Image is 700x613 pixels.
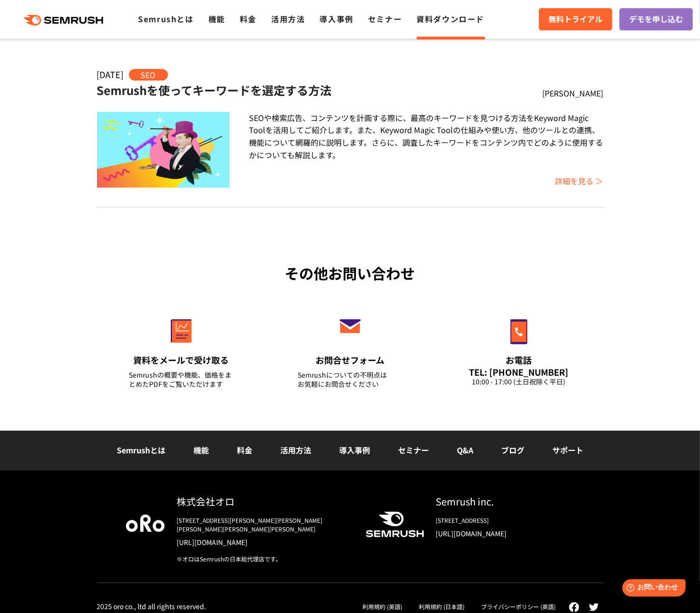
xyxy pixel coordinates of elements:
div: 資料をメールで受け取る [129,354,233,366]
div: 10:00 - 17:00 (土日祝除く平日) [467,377,571,386]
img: facebook [569,602,579,613]
a: Semrushとは [117,444,165,456]
a: 料金 [240,13,257,25]
span: デモを申し込む [629,13,683,26]
a: [URL][DOMAIN_NAME] [177,537,350,547]
a: サポート [552,444,583,456]
a: Semrushとは [138,13,193,25]
a: セミナー [368,13,402,25]
div: ※オロはSemrushの日本総代理店です。 [177,555,350,563]
div: TEL: [PHONE_NUMBER] [467,367,571,377]
a: お問合せフォーム Semrushについての不明点はお気軽にお問合せください [278,299,423,401]
a: プライバシーポリシー (英語) [481,602,556,611]
a: 活用方法 [271,13,305,25]
a: 料金 [237,444,252,456]
span: 無料トライアル [549,13,603,26]
div: [STREET_ADDRESS] [436,516,575,525]
a: デモを申し込む [619,8,693,30]
a: 資料ダウンロード [416,13,484,25]
a: セミナー [398,444,429,456]
a: 利用規約 (日本語) [419,602,465,611]
a: Semrushを使ってキーワードを選定する方法 [97,82,332,98]
a: 機能 [193,444,209,456]
img: oro company [126,515,165,532]
a: 利用規約 (英語) [362,602,402,611]
div: その他お問い合わせ [97,262,604,284]
div: お電話 [467,354,571,366]
div: Semrushについての不明点は お気軽にお問合せください [298,370,402,389]
div: Semrushの概要や機能、価格をまとめたPDFをご覧いただけます [129,370,233,389]
a: ブログ [501,444,524,456]
div: 株式会社オロ [177,494,350,508]
a: 無料トライアル [539,8,612,30]
a: 詳細を見る ＞ [555,175,604,187]
img: twitter [589,603,599,611]
span: SEO [129,69,168,81]
a: 活用方法 [280,444,311,456]
div: [PERSON_NAME] [543,87,604,100]
div: SEOや検索広告、コンテンツを計画する際に、最高のキーワードを見つける方法をKeyword Magic Toolを活用してご紹介します。また、Keyword Magic Toolの仕組みや使い方... [249,112,603,161]
a: Q&A [457,444,473,456]
a: [URL][DOMAIN_NAME] [436,529,575,538]
span: [DATE] [97,68,124,81]
div: 2025 oro co., ltd all rights reserved. [97,602,206,611]
div: Semrush inc. [436,494,575,508]
div: [STREET_ADDRESS][PERSON_NAME][PERSON_NAME][PERSON_NAME][PERSON_NAME][PERSON_NAME] [177,516,350,533]
a: 導入事例 [339,444,370,456]
div: お問合せフォーム [298,354,402,366]
a: 機能 [208,13,225,25]
a: 資料をメールで受け取る Semrushの概要や機能、価格をまとめたPDFをご覧いただけます [109,299,254,401]
iframe: Help widget launcher [614,575,689,602]
a: 導入事例 [320,13,354,25]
